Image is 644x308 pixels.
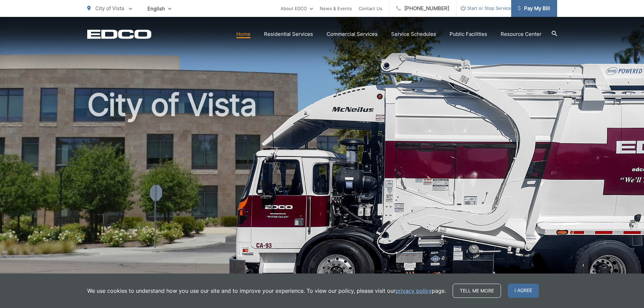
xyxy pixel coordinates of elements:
span: English [142,3,176,15]
span: I agree [508,284,539,298]
a: EDCD logo. Return to the homepage. [87,29,151,39]
a: Contact Us [359,4,382,13]
a: Service Schedules [391,30,436,38]
p: We use cookies to understand how you use our site and to improve your experience. To view our pol... [87,287,446,295]
a: News & Events [320,4,352,13]
a: Resource Center [501,30,542,38]
a: Commercial Services [327,30,378,38]
span: City of Vista [95,5,124,11]
a: About EDCO [281,4,313,13]
a: Public Facilities [450,30,487,38]
h1: City of Vista [87,88,557,302]
a: Residential Services [264,30,313,38]
span: Pay My Bill [518,4,550,13]
a: Home [236,30,251,38]
a: privacy policy [396,287,432,295]
a: Tell me more [453,284,501,298]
